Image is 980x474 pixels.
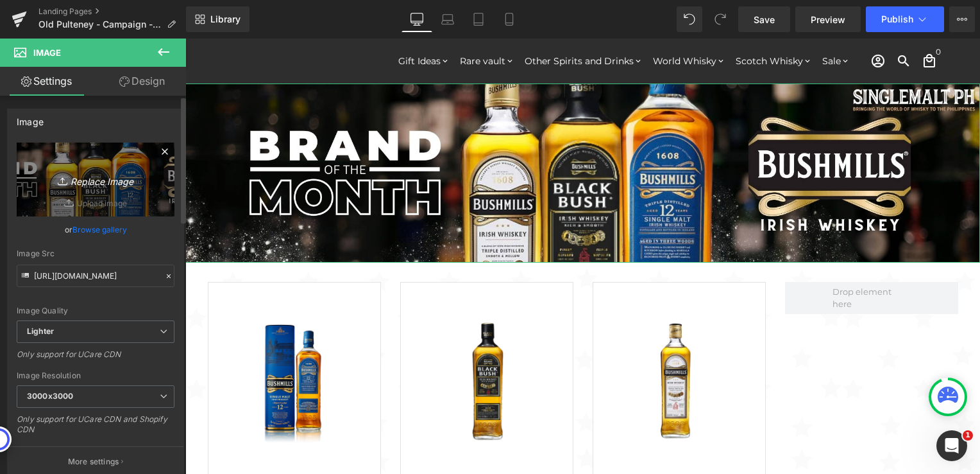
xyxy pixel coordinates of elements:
[531,18,540,27] span: keyboard_arrow_down
[269,13,334,32] a: Rare vault
[750,10,756,17] span: 0
[17,414,174,443] div: Only support for UCare CDN and Shopify CDN
[414,263,573,423] img: Bushmills Original Irish Whiskey 70cl
[72,218,127,241] a: Browse gallery
[432,6,463,32] a: Laptop
[17,223,174,236] div: or
[963,430,973,441] span: 1
[881,14,913,24] span: Publish
[463,6,494,32] a: Tablet
[685,15,700,30] span: account_circle
[33,48,61,58] span: Image
[866,6,944,32] button: Publish
[736,15,752,30] span: local_mall
[17,109,44,127] div: Image
[632,13,670,32] a: Sale
[210,13,241,25] span: Library
[677,6,702,32] button: Undo
[17,371,174,380] div: Image Resolution
[795,6,861,32] a: Preview
[30,263,189,423] img: Bushmills 12 Year Old Whiskey 70cl
[255,18,264,27] span: keyboard_arrow_down
[96,67,189,96] a: Design
[68,456,119,468] p: More settings
[334,13,462,32] a: Other Spirits and Drinks
[936,430,967,461] iframe: Intercom live chat
[707,6,733,32] button: Redo
[731,10,757,35] a: Cart
[38,6,186,17] a: Landing Pages
[949,6,975,32] button: More
[44,171,147,188] i: Replace Image
[494,6,525,32] a: Mobile
[680,10,705,35] button: Log In
[705,10,731,35] a: Search
[17,349,174,368] div: Only support for UCare CDN
[448,18,457,27] span: keyboard_arrow_down
[618,18,627,27] span: keyboard_arrow_down
[711,15,726,30] span: search
[545,13,632,32] a: Scotch Whisky
[17,265,174,287] input: Link
[320,18,329,27] span: keyboard_arrow_down
[186,6,249,32] a: New Library
[754,13,775,26] span: Save
[401,6,432,32] a: Desktop
[222,263,381,423] img: Bushmills Black Bush 70cl
[17,249,174,258] div: Image Src
[27,326,54,336] b: Lighter
[462,13,545,32] a: World Whisky
[208,13,269,32] a: Gift Ideas
[27,391,73,401] b: 3000x3000
[38,19,162,30] span: Old Pulteney - Campaign - 2025
[17,306,174,315] div: Image Quality
[811,13,845,26] span: Preview
[655,18,664,27] span: keyboard_arrow_down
